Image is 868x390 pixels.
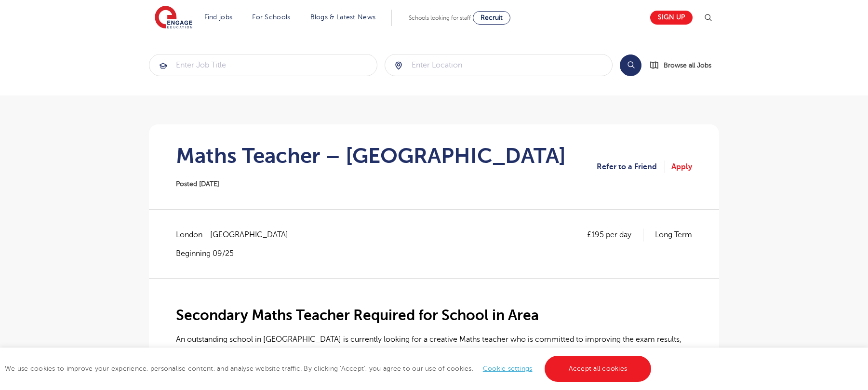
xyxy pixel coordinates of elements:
a: For Schools [252,13,290,21]
a: Accept all cookies [545,356,652,382]
img: Engage Education [155,6,192,30]
button: Search [620,54,641,76]
a: Browse all Jobs [649,60,719,71]
p: Long Term [655,229,692,241]
a: Recruit [473,11,510,25]
div: Submit [149,54,377,76]
a: Sign up [650,11,693,25]
p: Beginning 09/25 [176,248,298,259]
span: We use cookies to improve your experience, personalise content, and analyse website traffic. By c... [5,365,654,372]
span: Recruit [481,14,503,21]
a: Blogs & Latest News [310,13,376,21]
p: An outstanding school in [GEOGRAPHIC_DATA] is currently looking for a creative Maths teacher who ... [176,333,692,359]
h2: Secondary Maths Teacher Required for School in Area [176,307,692,323]
div: Submit [385,54,613,76]
a: Apply [671,161,692,173]
input: Submit [385,54,613,76]
p: £195 per day [587,229,643,241]
a: Cookie settings [483,365,533,372]
h1: Maths Teacher – [GEOGRAPHIC_DATA] [176,144,566,168]
a: Find jobs [204,13,233,21]
a: Refer to a Friend [597,161,665,173]
input: Submit [149,54,377,76]
span: London - [GEOGRAPHIC_DATA] [176,229,298,241]
span: Browse all Jobs [664,60,711,71]
span: Posted [DATE] [176,180,219,188]
span: Schools looking for staff [409,14,471,21]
